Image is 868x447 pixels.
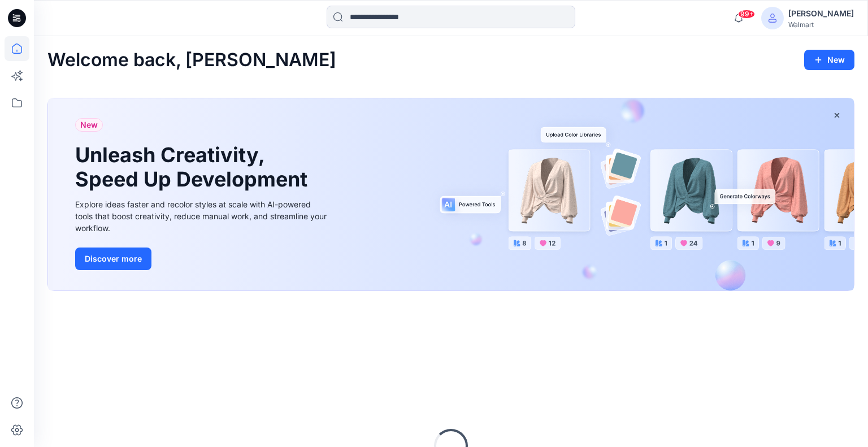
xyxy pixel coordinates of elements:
a: Discover more [75,248,329,270]
button: New [804,50,854,70]
div: Walmart [788,20,854,29]
div: Explore ideas faster and recolor styles at scale with AI-powered tools that boost creativity, red... [75,198,329,234]
svg: avatar [768,14,777,23]
div: [PERSON_NAME] [788,7,854,20]
h1: Unleash Creativity, Speed Up Development [75,143,313,192]
button: Discover more [75,248,151,270]
span: New [80,118,98,132]
span: 99+ [738,10,755,19]
h2: Welcome back, [PERSON_NAME] [47,50,336,71]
